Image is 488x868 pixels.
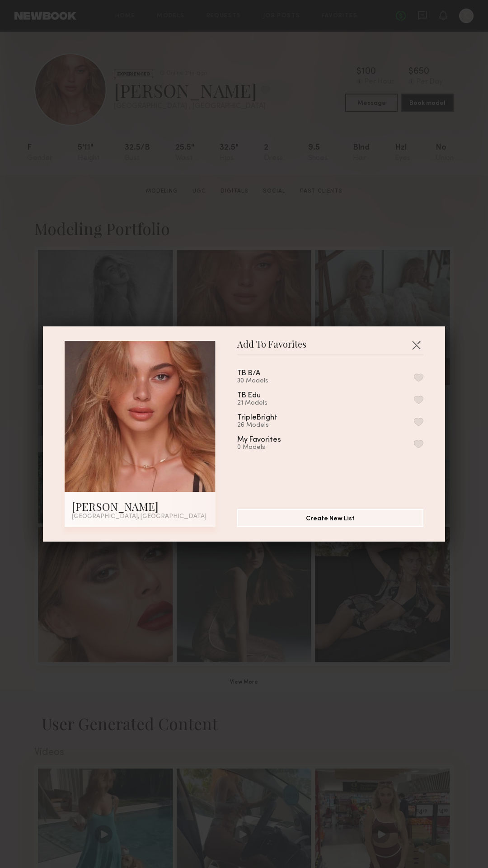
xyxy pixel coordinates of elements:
[72,514,208,520] div: [GEOGRAPHIC_DATA], [GEOGRAPHIC_DATA]
[237,436,281,444] div: My Favorites
[237,400,282,407] div: 21 Models
[237,341,306,354] span: Add To Favorites
[409,338,423,352] button: Close
[237,509,423,527] button: Create New List
[237,377,282,385] div: 30 Models
[237,444,303,451] div: 0 Models
[237,414,277,422] div: TripleBright
[237,392,261,400] div: TB Edu
[237,370,260,377] div: TB B/A
[72,499,208,514] div: [PERSON_NAME]
[237,422,299,429] div: 26 Models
